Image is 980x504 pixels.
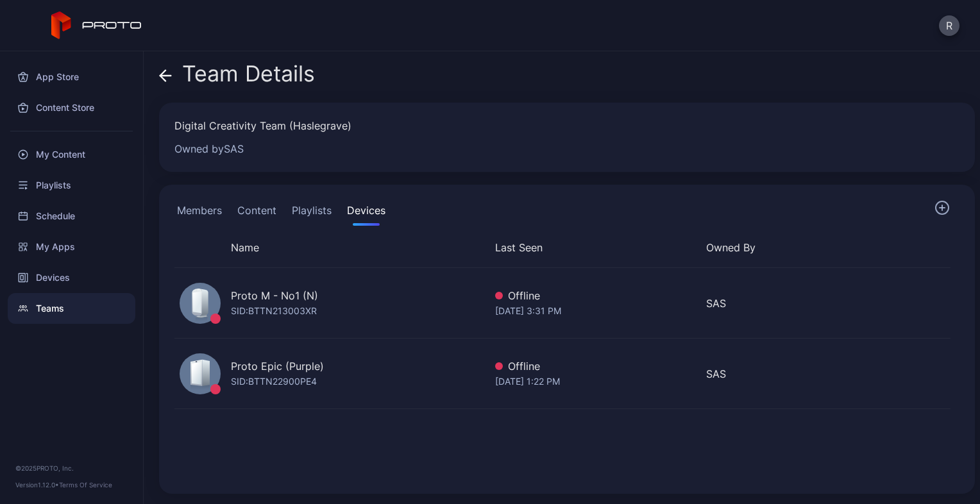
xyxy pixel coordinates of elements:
div: Last Seen [495,240,696,255]
button: Devices [344,200,388,226]
span: Version 1.12.0 • [15,481,59,489]
a: Playlists [8,170,135,201]
div: Team Details [159,62,315,92]
div: Owned By [706,240,907,255]
div: Owned by SAS [174,141,944,156]
a: My Content [8,139,135,170]
div: Proto M - No1 (N) [231,288,318,303]
div: Proto Epic (Purple) [231,358,324,374]
div: SAS [706,296,907,311]
div: SID: BTTN22900PE4 [231,374,317,389]
a: Devices [8,262,135,293]
div: [DATE] 3:31 PM [495,303,696,319]
a: Teams [8,293,135,324]
div: SAS [706,366,907,382]
a: App Store [8,62,135,92]
div: Offline [495,358,696,374]
div: © 2025 PROTO, Inc. [15,463,128,473]
div: SID: BTTN213003XR [231,303,317,319]
button: Playlists [289,200,334,226]
button: R [939,15,959,36]
a: My Apps [8,231,135,262]
div: Offline [495,288,696,303]
div: Name [174,240,485,255]
div: Digital Creativity Team (Haslegrave) [174,118,944,133]
div: [DATE] 1:22 PM [495,374,696,389]
a: Schedule [8,201,135,231]
button: Content [235,200,279,226]
a: Content Store [8,92,135,123]
button: Members [174,200,224,226]
a: Terms Of Service [59,481,112,489]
